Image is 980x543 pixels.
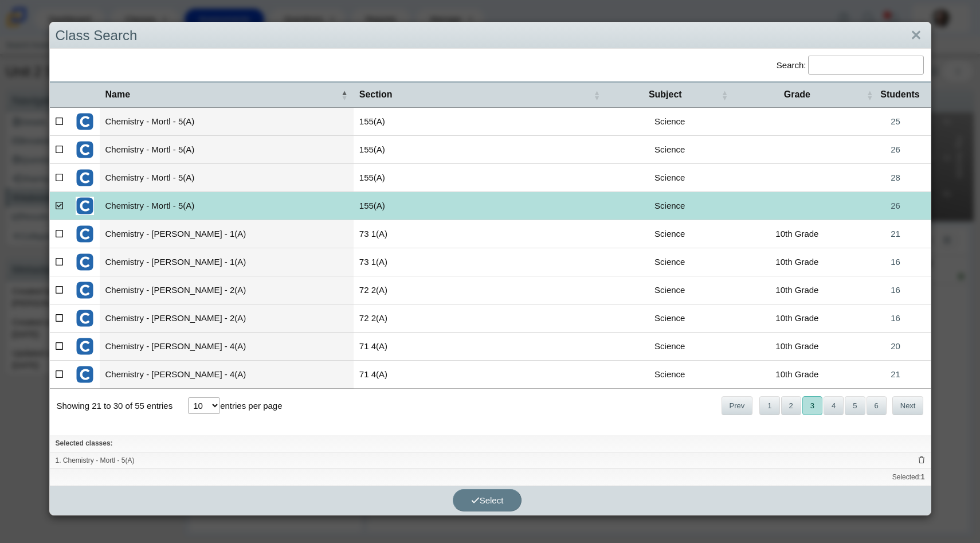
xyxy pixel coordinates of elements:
button: 2 [781,396,801,415]
td: Science [606,248,734,276]
img: External class connected through Clever [76,281,94,299]
td: Science [606,361,734,389]
b: 1 [921,473,925,481]
a: 25 [861,108,931,135]
label: Search: [777,60,806,70]
td: Chemistry - Mortl - 5(A) [100,164,354,192]
td: Science [606,276,734,304]
span: Name : Activate to invert sorting [341,89,348,101]
img: External class connected through Clever [76,253,94,271]
span: Grade [739,88,854,101]
span: Name [105,88,339,101]
td: 155(A) [354,192,606,220]
td: 72 2(A) [354,276,606,304]
td: 155(A) [354,136,606,164]
td: 71 4(A) [354,333,606,361]
a: 26 [861,192,931,220]
td: Chemistry - Mortl - 5(A) [100,108,354,136]
button: Select [453,489,522,511]
td: Science [606,192,734,220]
td: Science [606,333,734,361]
a: 21 [861,361,931,388]
td: Chemistry - [PERSON_NAME] - 2(A) [100,304,354,333]
button: Next [892,396,924,415]
button: 4 [824,396,844,415]
td: 10th Grade [734,333,860,361]
td: Science [606,304,734,333]
a: 28 [861,164,931,192]
span: Section [359,88,591,101]
span: Section : Activate to sort [593,89,600,101]
a: 20 [861,333,931,360]
div: Showing 21 to 30 of 55 entries [50,389,173,423]
td: Science [606,164,734,192]
label: entries per page [220,401,282,411]
nav: pagination [720,396,924,415]
td: 10th Grade [734,220,860,248]
td: Chemistry - [PERSON_NAME] - 2(A) [100,276,354,304]
td: 155(A) [354,164,606,192]
b: Selected classes: [56,439,113,447]
img: External class connected through Clever [76,197,94,215]
td: Chemistry - [PERSON_NAME] - 1(A) [100,220,354,248]
a: 16 [861,304,931,332]
img: External class connected through Clever [76,337,94,356]
span: Subject [611,88,719,101]
button: 6 [867,396,887,415]
td: 10th Grade [734,248,860,276]
button: 5 [845,396,865,415]
td: 73 1(A) [354,220,606,248]
td: 10th Grade [734,276,860,304]
td: 73 1(A) [354,248,606,276]
td: Science [606,220,734,248]
button: 1 [759,396,779,415]
div: Class Search [50,22,931,49]
td: Chemistry - Mortl - 5(A) [100,136,354,164]
td: Chemistry - [PERSON_NAME] - 4(A) [100,333,354,361]
td: 155(A) [354,108,606,136]
td: 10th Grade [734,361,860,389]
img: External class connected through Clever [76,112,94,131]
span: Selected: [892,472,925,482]
button: 3 [802,396,822,415]
button: Previous [722,396,753,415]
td: 71 4(A) [354,361,606,389]
td: Chemistry - Mortl - 5(A) [100,192,354,220]
a: 21 [861,220,931,248]
img: External class connected through Clever [76,225,94,243]
td: Science [606,108,734,136]
td: Science [606,136,734,164]
span: Select [471,495,504,505]
td: 72 2(A) [354,304,606,333]
img: External class connected through Clever [76,309,94,327]
span: Subject : Activate to sort [721,89,728,101]
td: 10th Grade [734,304,860,333]
a: 16 [861,248,931,276]
a: Close [907,26,925,45]
td: Chemistry - [PERSON_NAME] - 1(A) [100,248,354,276]
span: 1. Chemistry - Mortl - 5(A) [56,456,918,466]
a: 26 [861,136,931,163]
span: Students : Activate to sort [867,89,873,101]
img: External class connected through Clever [76,169,94,187]
span: Students [876,88,925,101]
td: Chemistry - [PERSON_NAME] - 4(A) [100,361,354,389]
img: External class connected through Clever [76,140,94,159]
img: External class connected through Clever [76,365,94,384]
a: 16 [861,276,931,304]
